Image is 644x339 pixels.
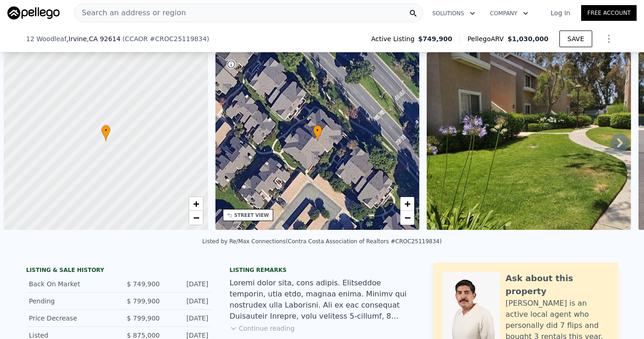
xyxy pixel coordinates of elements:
span: − [405,212,411,223]
button: Solutions [425,5,483,22]
span: Active Listing [371,34,418,43]
button: Show Options [600,30,618,48]
img: Sale: 166393856 Parcel: 61468736 [427,52,631,230]
div: Price Decrease [29,314,111,323]
span: • [313,126,322,135]
span: # CROC25119834 [150,35,207,43]
button: Company [483,5,536,22]
button: SAVE [559,31,592,47]
button: Continue reading [230,324,295,333]
a: Zoom in [189,197,203,211]
a: Free Account [581,5,637,21]
div: ( ) [123,34,209,43]
div: [DATE] [167,296,209,306]
span: • [101,126,110,135]
div: STREET VIEW [234,212,269,219]
div: LISTING & SALE HISTORY [26,266,211,276]
div: Ask about this property [506,272,609,298]
div: Listed by Re/Max Connections (Contra Costa Association of Realtors #CROC25119834) [202,238,442,245]
span: , CA 92614 [87,35,121,43]
span: Pellego ARV [467,34,508,43]
div: Listing remarks [230,266,415,274]
span: $ 875,000 [127,332,159,339]
div: Back On Market [29,279,111,289]
img: Pellego [7,6,60,19]
a: Zoom out [189,211,203,225]
span: + [193,198,199,210]
span: − [193,212,199,223]
div: [DATE] [167,314,209,323]
span: 12 Woodleaf [26,34,67,43]
span: $ 799,900 [127,314,159,322]
div: [DATE] [167,279,209,289]
span: $749,900 [418,34,453,43]
div: Pending [29,296,111,306]
span: $ 799,900 [127,297,159,305]
span: CCAOR [125,35,148,43]
span: $ 749,900 [127,280,159,288]
a: Log In [540,8,581,18]
span: $1,030,000 [508,35,549,43]
div: • [101,125,110,141]
a: Zoom out [400,211,414,225]
div: • [313,125,322,141]
span: , Irvine [67,34,121,43]
div: Loremi dolor sita, cons adipis. Elitseddoe temporin, utla etdo, magnaa enima. Minimv qui nostrude... [230,277,415,322]
span: + [405,198,411,210]
a: Zoom in [400,197,414,211]
span: Search an address or region [74,7,186,18]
